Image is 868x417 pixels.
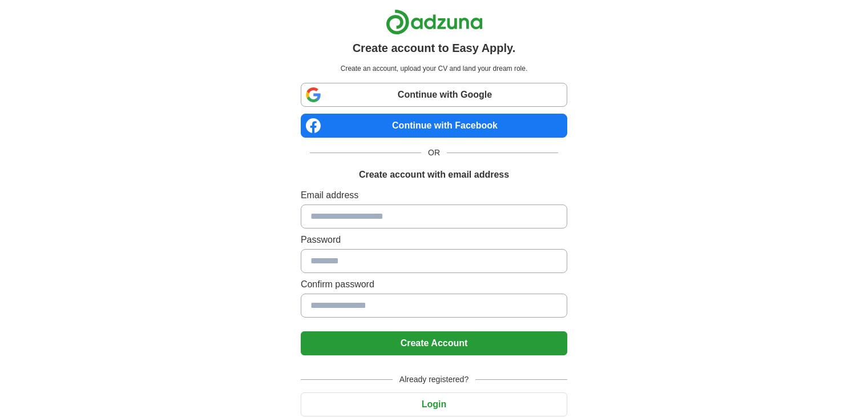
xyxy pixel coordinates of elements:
label: Confirm password [301,278,567,291]
label: Password [301,233,567,247]
a: Continue with Facebook [301,114,567,138]
h1: Create account with email address [359,168,509,182]
span: Already registered? [393,374,475,386]
h1: Create account to Easy Apply. [353,39,516,57]
img: Adzuna logo [386,9,483,35]
span: OR [421,147,447,159]
label: Email address [301,189,567,202]
button: Login [301,392,567,416]
p: Create an account, upload your CV and land your dream role. [303,63,565,74]
button: Create Account [301,331,567,355]
a: Login [301,399,567,409]
a: Continue with Google [301,83,567,107]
